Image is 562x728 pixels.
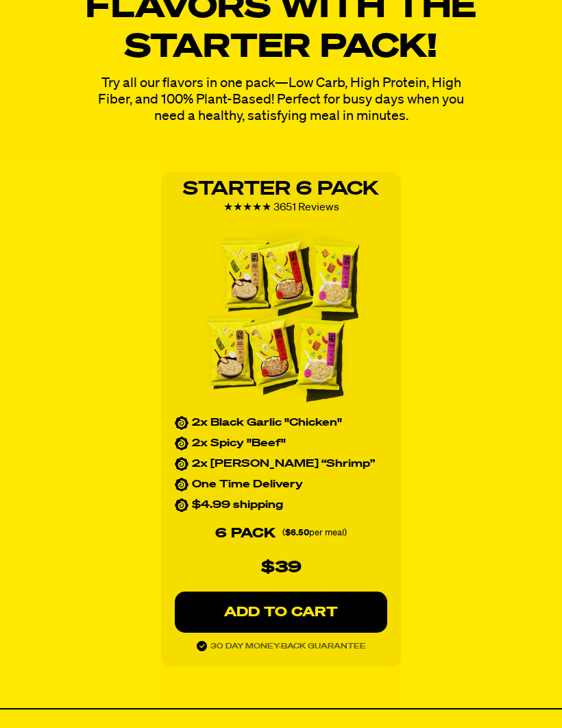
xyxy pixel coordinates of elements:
[175,478,188,492] img: custom_bullet.svg
[192,437,286,450] p: 2x Spicy "Beef"
[192,478,303,492] p: One Time Delivery
[175,498,188,512] img: custom_bullet.svg
[192,498,283,512] p: $4.99 shipping
[84,75,478,124] p: Try all our flavors in one pack—Low Carb, High Protein, High Fiber, and 100% Plant-Based! Perfect...
[175,592,387,633] button: ADD TO CART
[285,529,309,537] strong: $6.50
[192,457,375,471] p: 2x [PERSON_NAME] “Shrimp”
[210,642,366,650] span: 30 DAY MONEY-BACK GUARANTEE
[223,199,339,216] div: ★★★★★ 3651 Reviews
[215,522,276,544] p: 6 PACK
[175,416,188,430] img: custom_bullet.svg
[175,457,188,471] img: custom_bullet.svg
[193,230,369,409] img: Five yellow instant noodle packets with various flavor labels.
[192,416,342,430] p: 2x Black Garlic "Chicken"
[175,437,188,450] img: custom_bullet.svg
[282,526,347,541] p: ( per meal)
[202,605,360,619] p: ADD TO CART
[261,555,302,581] p: $39
[183,180,379,199] strong: Starter 6 Pack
